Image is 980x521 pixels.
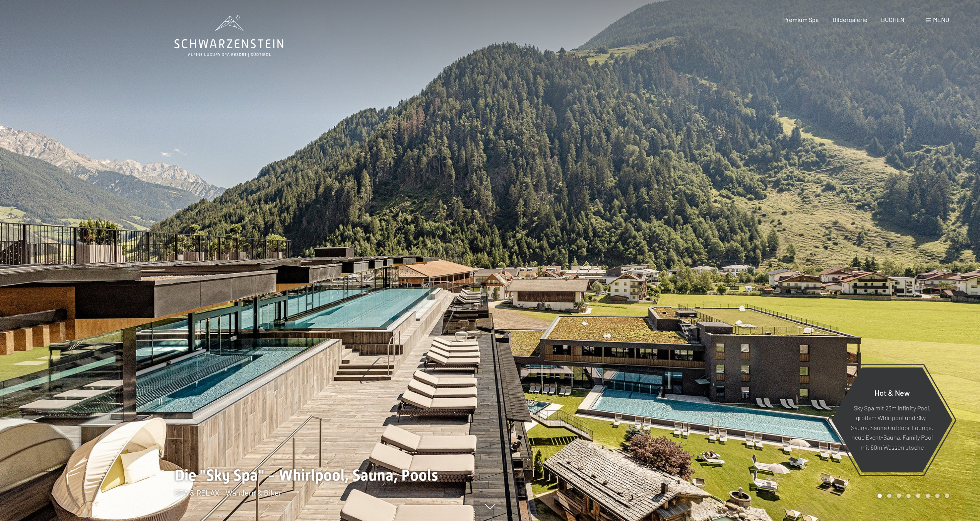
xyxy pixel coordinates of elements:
[874,388,910,397] span: Hot & New
[875,494,949,498] div: Carousel Pagination
[831,367,953,473] a: Hot & New Sky Spa mit 23m Infinity Pool, großem Whirlpool und Sky-Sauna, Sauna Outdoor Lounge, ne...
[783,16,819,23] a: Premium Spa
[850,403,934,452] p: Sky Spa mit 23m Infinity Pool, großem Whirlpool und Sky-Sauna, Sauna Outdoor Lounge, neue Event-S...
[916,494,920,498] div: Carousel Page 5
[833,16,868,23] a: Bildergalerie
[878,494,882,498] div: Carousel Page 1 (Current Slide)
[945,494,949,498] div: Carousel Page 8
[881,16,905,23] a: BUCHEN
[887,494,891,498] div: Carousel Page 2
[906,494,911,498] div: Carousel Page 4
[897,494,901,498] div: Carousel Page 3
[933,16,949,23] span: Menü
[935,494,940,498] div: Carousel Page 7
[926,494,930,498] div: Carousel Page 6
